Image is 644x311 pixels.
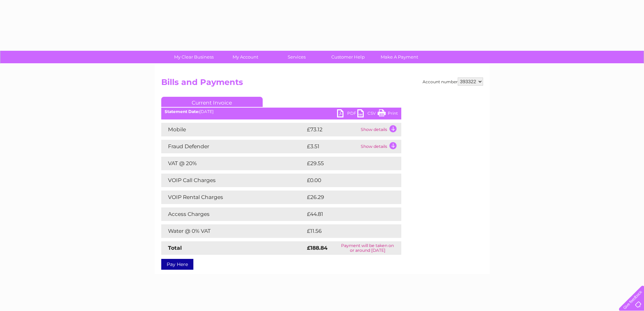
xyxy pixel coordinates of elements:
td: Access Charges [161,207,305,221]
a: Customer Help [320,51,376,63]
a: Current Invoice [161,97,263,107]
td: £44.81 [305,207,387,221]
td: Show details [359,123,401,136]
td: Mobile [161,123,305,136]
td: Show details [359,140,401,153]
a: PDF [337,109,357,119]
a: My Clear Business [166,51,222,63]
div: [DATE] [161,109,401,114]
td: £11.56 [305,224,386,238]
td: Water @ 0% VAT [161,224,305,238]
td: £3.51 [305,140,359,153]
a: Pay Here [161,259,193,270]
a: Make A Payment [372,51,427,63]
a: My Account [217,51,273,63]
td: Payment will be taken on or around [DATE] [334,241,401,255]
strong: Total [168,245,182,251]
td: VOIP Rental Charges [161,191,305,204]
a: Print [378,109,398,119]
strong: £188.84 [307,245,328,251]
td: £73.12 [305,123,359,136]
td: Fraud Defender [161,140,305,153]
td: VOIP Call Charges [161,174,305,187]
td: VAT @ 20% [161,157,305,170]
h2: Bills and Payments [161,77,483,90]
td: £0.00 [305,174,386,187]
td: £26.29 [305,191,388,204]
td: £29.55 [305,157,387,170]
a: CSV [357,109,378,119]
div: Account number [423,77,483,86]
a: Services [269,51,325,63]
b: Statement Date: [165,109,199,114]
